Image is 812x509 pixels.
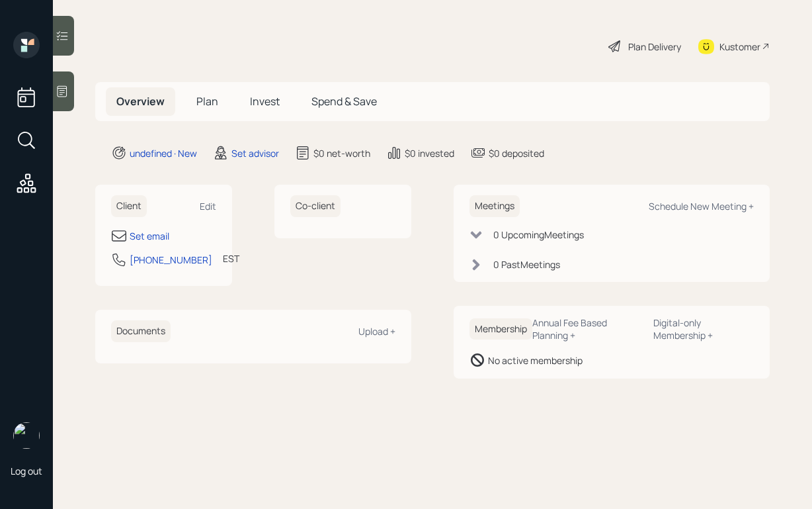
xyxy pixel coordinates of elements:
[111,195,147,217] h6: Client
[130,253,212,267] div: [PHONE_NUMBER]
[488,353,583,367] div: No active membership
[532,316,643,342] div: Annual Fee Based Planning +
[313,146,370,160] div: $0 net-worth
[628,40,681,54] div: Plan Delivery
[11,465,42,477] div: Log out
[231,146,279,160] div: Set advisor
[653,316,754,342] div: Digital-only Membership +
[116,94,165,109] span: Overview
[469,195,520,217] h6: Meetings
[130,229,169,243] div: Set email
[130,146,197,160] div: undefined · New
[358,325,395,338] div: Upload +
[200,200,216,212] div: Edit
[111,320,171,342] h6: Documents
[489,146,544,160] div: $0 deposited
[719,40,760,54] div: Kustomer
[649,200,754,212] div: Schedule New Meeting +
[250,94,280,109] span: Invest
[405,146,454,160] div: $0 invested
[469,318,532,340] h6: Membership
[223,252,239,265] div: EST
[493,228,584,242] div: 0 Upcoming Meeting s
[196,94,218,109] span: Plan
[311,94,377,109] span: Spend & Save
[493,257,560,271] div: 0 Past Meeting s
[290,195,341,217] h6: Co-client
[13,422,40,449] img: robby-grisanti-headshot.png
